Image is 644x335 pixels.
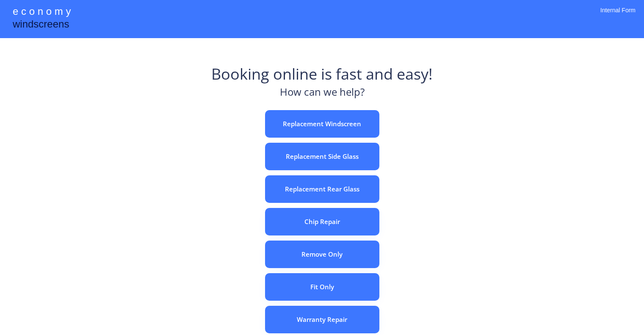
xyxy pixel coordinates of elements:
button: Warranty Repair [265,306,379,333]
button: Replacement Rear Glass [265,175,379,203]
div: How can we help? [280,85,365,104]
div: e c o n o m y [13,4,71,20]
button: Replacement Side Glass [265,143,379,170]
div: Internal Form [600,6,636,25]
button: Remove Only [265,241,379,268]
button: Chip Repair [265,208,379,235]
button: Replacement Windscreen [265,110,379,138]
button: Fit Only [265,273,379,301]
div: Booking online is fast and easy! [211,64,433,85]
div: windscreens [13,17,69,33]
